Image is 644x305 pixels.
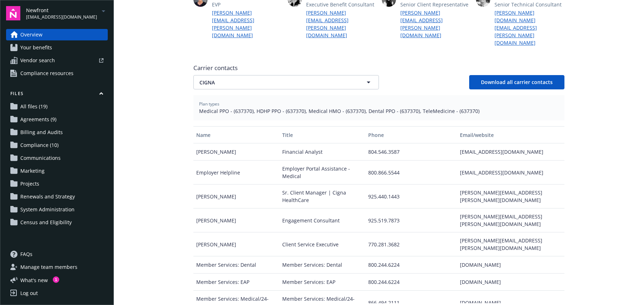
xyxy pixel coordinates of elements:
[279,185,365,208] div: Sr. Client Manager | Cigna HealthCare
[20,249,32,260] span: FAQs
[193,161,279,185] div: Employer Helpline
[457,161,564,185] div: [EMAIL_ADDRESS][DOMAIN_NAME]
[457,185,564,208] div: [PERSON_NAME][EMAIL_ADDRESS][PERSON_NAME][DOMAIN_NAME]
[6,204,108,215] a: System Administration
[193,143,279,161] div: [PERSON_NAME]
[199,107,559,115] span: Medical PPO - (637370), HDHP PPO - (637370), Medical HMO - (637370), Dental PPO - (637370), TeleM...
[199,101,559,107] span: Plan types
[279,256,365,274] div: Member Services: Dental
[279,161,365,185] div: Employer Portal Assistance - Medical
[279,143,365,161] div: Financial Analyst
[6,101,108,112] a: All files (19)
[199,79,348,86] span: CIGNA
[6,152,108,164] a: Communications
[365,126,457,143] button: Phone
[279,232,365,256] div: Client Service Executive
[6,114,108,125] a: Agreements (9)
[6,6,20,20] img: navigator-logo.svg
[193,256,279,274] div: Member Services: Dental
[400,1,470,8] span: Senior Client Representative
[6,139,108,151] a: Compliance (10)
[282,131,362,139] div: Title
[26,14,97,20] span: [EMAIL_ADDRESS][DOMAIN_NAME]
[495,9,564,46] a: [PERSON_NAME][DOMAIN_NAME][EMAIL_ADDRESS][PERSON_NAME][DOMAIN_NAME]
[6,29,108,40] a: Overview
[6,276,59,284] button: What's new1
[306,9,376,39] a: [PERSON_NAME][EMAIL_ADDRESS][PERSON_NAME][DOMAIN_NAME]
[20,204,75,215] span: System Administration
[20,261,77,273] span: Manage team members
[6,165,108,177] a: Marketing
[20,287,38,299] div: Log out
[6,127,108,138] a: Billing and Audits
[368,131,454,139] div: Phone
[279,208,365,232] div: Engagement Consultant
[6,261,108,273] a: Manage team members
[20,127,63,138] span: Billing and Audits
[20,217,72,228] span: Census and Eligibility
[457,232,564,256] div: [PERSON_NAME][EMAIL_ADDRESS][PERSON_NAME][DOMAIN_NAME]
[99,6,108,15] a: arrowDropDown
[460,131,562,139] div: Email/website
[279,274,365,291] div: Member Services: EAP
[20,152,61,164] span: Communications
[6,90,108,99] button: Files
[26,6,108,20] button: Newfront[EMAIL_ADDRESS][DOMAIN_NAME]arrowDropDown
[365,161,457,185] div: 800.866.5544
[6,42,108,53] a: Your benefits
[365,143,457,161] div: 804.546.3587
[20,178,39,190] span: Projects
[6,191,108,202] a: Renewals and Strategy
[400,9,470,39] a: [PERSON_NAME][EMAIL_ADDRESS][PERSON_NAME][DOMAIN_NAME]
[20,276,48,284] span: What ' s new
[6,55,108,66] a: Vendor search
[196,131,277,139] div: Name
[457,274,564,291] div: [DOMAIN_NAME]
[20,191,75,202] span: Renewals and Strategy
[457,143,564,161] div: [EMAIL_ADDRESS][DOMAIN_NAME]
[193,185,279,208] div: [PERSON_NAME]
[26,6,97,14] span: Newfront
[6,68,108,79] a: Compliance resources
[457,256,564,274] div: [DOMAIN_NAME]
[457,208,564,232] div: [PERSON_NAME][EMAIL_ADDRESS][PERSON_NAME][DOMAIN_NAME]
[365,208,457,232] div: 925.519.7873
[6,217,108,228] a: Census and Eligibility
[20,68,73,79] span: Compliance resources
[193,64,564,72] span: Carrier contacts
[481,79,553,85] span: Download all carrier contacts
[20,29,42,40] span: Overview
[20,101,47,112] span: All files (19)
[6,249,108,260] a: FAQs
[457,126,564,143] button: Email/website
[365,185,457,208] div: 925.440.1443
[20,139,59,151] span: Compliance (10)
[365,274,457,291] div: 800.244.6224
[20,55,55,66] span: Vendor search
[193,274,279,291] div: Member Services: EAP
[469,75,564,89] button: Download all carrier contacts
[495,1,564,8] span: Senior Technical Consultant
[193,126,279,143] button: Name
[6,178,108,190] a: Projects
[365,256,457,274] div: 800.244.6224
[306,1,376,8] span: Executive Benefit Consultant
[20,114,56,125] span: Agreements (9)
[365,232,457,256] div: 770.281.3682
[279,126,365,143] button: Title
[53,276,59,283] div: 1
[20,42,52,53] span: Your benefits
[20,165,45,177] span: Marketing
[212,1,282,8] span: EVP
[193,208,279,232] div: [PERSON_NAME]
[193,232,279,256] div: [PERSON_NAME]
[212,9,282,39] a: [PERSON_NAME][EMAIL_ADDRESS][PERSON_NAME][DOMAIN_NAME]
[193,75,379,89] button: CIGNA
